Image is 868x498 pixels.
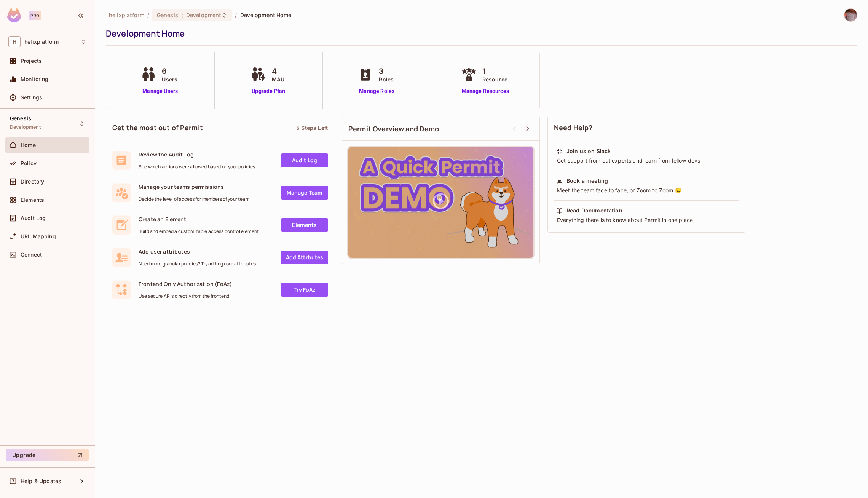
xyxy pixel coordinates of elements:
[157,11,178,19] span: Genesis
[139,248,256,255] span: Add user attributes
[139,151,255,158] span: Review the Audit Log
[10,124,41,130] span: Development
[21,179,44,185] span: Directory
[24,39,59,45] span: Workspace: helixplatform
[272,75,284,83] span: MAU
[240,11,292,19] span: Development Home
[296,124,328,131] div: 5 Steps Left
[844,9,857,21] img: David Earl
[21,478,61,484] span: Help & Updates
[566,147,611,155] div: Join us on Slack
[109,11,144,19] span: the active workspace
[21,233,56,239] span: URL Mapping
[272,65,284,77] span: 4
[566,177,608,185] div: Book a meeting
[10,115,31,121] span: Genesis
[21,215,46,221] span: Audit Log
[281,153,328,167] a: Audit Log
[106,28,854,39] div: Development Home
[556,187,737,194] div: Meet the team face to face, or Zoom to Zoom 😉
[554,123,593,132] span: Need Help?
[566,207,622,214] div: Read Documentation
[139,87,181,95] a: Manage Users
[281,283,328,297] a: Try FoAz
[281,218,328,232] a: Elements
[356,87,397,95] a: Manage Roles
[147,11,149,19] li: /
[21,160,37,166] span: Policy
[162,65,177,77] span: 6
[181,12,183,18] span: :
[21,252,42,258] span: Connect
[7,8,21,22] img: SReyMgAAAABJRU5ErkJggg==
[281,186,328,200] a: Manage Team
[21,142,36,148] span: Home
[235,11,237,19] li: /
[139,280,232,287] span: Frontend Only Authorization (FoAz)
[21,197,44,203] span: Elements
[21,58,42,64] span: Projects
[162,75,177,83] span: Users
[482,65,507,77] span: 1
[139,261,256,267] span: Need more granular policies? Try adding user attributes
[556,157,737,164] div: Get support from out experts and learn from fellow devs
[21,76,49,82] span: Monitoring
[379,65,394,77] span: 3
[112,123,203,132] span: Get the most out of Permit
[6,449,89,461] button: Upgrade
[139,196,249,202] span: Decide the level of access for members of your team
[460,87,511,95] a: Manage Resources
[249,87,288,95] a: Upgrade Plan
[348,124,439,134] span: Permit Overview and Demo
[139,183,249,190] span: Manage your teams permissions
[139,228,259,235] span: Build and embed a customizable access control element
[482,75,507,83] span: Resource
[281,251,328,264] a: Add Attrbutes
[139,293,232,299] span: Use secure API's directly from the frontend
[29,11,41,20] div: Pro
[186,11,221,19] span: Development
[21,94,42,101] span: Settings
[139,164,255,170] span: See which actions were allowed based on your policies
[379,75,394,83] span: Roles
[556,216,737,224] div: Everything there is to know about Permit in one place
[139,215,259,223] span: Create an Element
[8,36,21,47] span: H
